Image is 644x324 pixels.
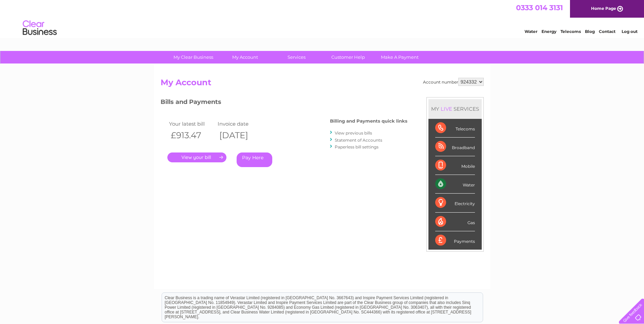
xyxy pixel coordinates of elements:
[167,152,226,162] a: .
[269,51,325,64] a: Services
[435,213,475,231] div: Gas
[435,119,475,138] div: Telecoms
[320,51,376,64] a: Customer Help
[161,78,484,91] h2: My Account
[435,156,475,175] div: Mobile
[167,128,216,142] th: £913.47
[335,130,372,136] a: View previous bills
[435,194,475,212] div: Electricity
[439,106,454,112] div: LIVE
[435,231,475,250] div: Payments
[330,119,407,124] h4: Billing and Payments quick links
[428,99,482,119] div: MY SERVICES
[165,51,221,64] a: My Clear Business
[335,138,382,143] a: Statement of Accounts
[435,175,475,194] div: Water
[162,4,483,33] div: Clear Business is a trading name of Verastar Limited (registered in [GEOGRAPHIC_DATA] No. 3667643...
[335,144,379,149] a: Paperless bill settings
[599,29,615,34] a: Contact
[435,138,475,156] div: Broadband
[237,152,272,167] a: Pay Here
[585,29,595,34] a: Blog
[525,29,537,34] a: Water
[516,3,563,12] a: 0333 014 3131
[167,119,216,128] td: Your latest bill
[423,78,484,86] div: Account number
[622,29,638,34] a: Log out
[22,18,57,38] img: logo.png
[216,128,265,142] th: [DATE]
[217,51,273,64] a: My Account
[560,29,581,34] a: Telecoms
[216,119,265,128] td: Invoice date
[161,97,407,109] h3: Bills and Payments
[372,51,428,64] a: Make A Payment
[541,29,556,34] a: Energy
